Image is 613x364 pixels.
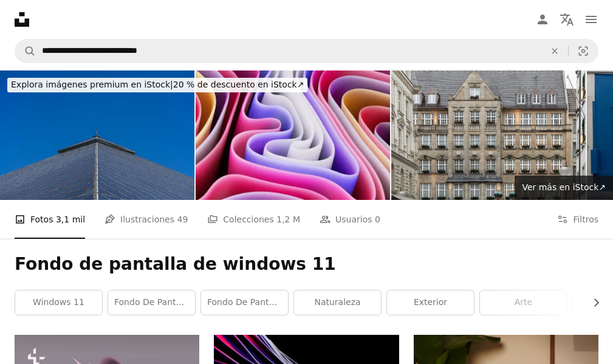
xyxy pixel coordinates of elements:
[15,39,598,63] form: Encuentra imágenes en todo el sitio
[15,12,29,27] a: Inicio — Unsplash
[276,213,300,226] span: 1,2 M
[15,290,102,315] a: Windows 11
[530,7,555,32] a: Iniciar sesión / Registrarse
[387,290,474,315] a: exterior
[579,7,603,32] button: Menú
[569,39,598,63] button: Búsqueda visual
[480,290,567,315] a: arte
[104,200,188,239] a: Ilustraciones 49
[541,39,568,63] button: Borrar
[177,213,188,226] span: 49
[11,80,173,89] span: Explora imágenes premium en iStock |
[196,70,390,200] img: Colorful 3d wallpaper 3840x1600 featuring shape windows 11 style. 3d rendering.
[522,182,606,192] span: Ver más en iStock ↗
[201,290,288,315] a: fondo de pantalla 4k
[375,213,380,226] span: 0
[11,80,304,89] span: 20 % de descuento en iStock ↗
[557,200,598,239] button: Filtros
[555,7,579,32] button: Idioma
[585,290,598,315] button: desplazar lista a la derecha
[515,176,613,200] a: Ver más en iStock↗
[15,253,598,275] h1: Fondo de pantalla de windows 11
[207,200,300,239] a: Colecciones 1,2 M
[294,290,381,315] a: naturaleza
[391,70,586,200] img: Exterior architecture of Kaufingerstr11a Building with Windows with flower pots.
[15,39,36,63] button: Buscar en Unsplash
[108,290,195,315] a: fondo de pantalla
[320,200,380,239] a: Usuarios 0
